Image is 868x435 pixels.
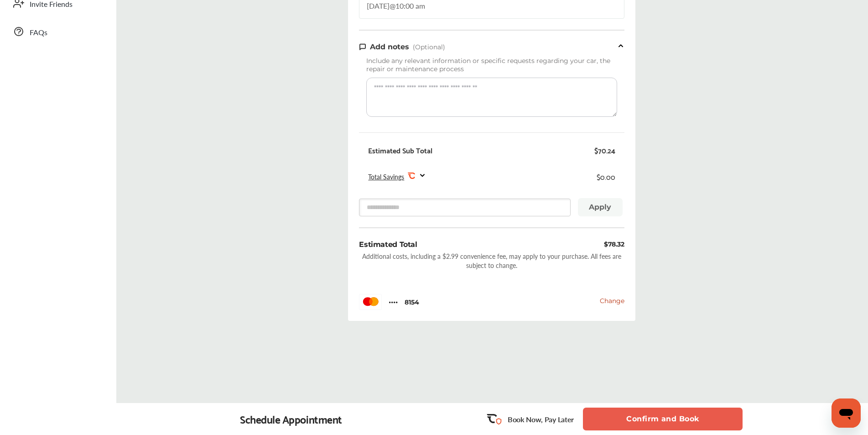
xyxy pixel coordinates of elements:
[395,0,425,11] span: 10:00 am
[359,239,417,250] div: Estimated Total
[583,408,743,430] button: Confirm and Book
[508,414,574,425] p: Book Now, Pay Later
[600,297,624,305] span: Change
[367,0,390,11] span: [DATE]
[368,146,432,155] div: Estimated Sub Total
[578,198,623,216] button: Apply
[30,27,47,39] span: FAQs
[413,43,445,51] span: (Optional)
[8,20,107,43] a: FAQs
[604,239,624,250] div: $78.32
[240,413,342,425] div: Schedule Appointment
[597,170,615,183] div: $0.00
[359,43,366,51] img: note-icon.db9493fa.svg
[359,294,382,310] img: MasterCard.svg
[389,298,398,306] span: 8154
[832,398,861,428] iframe: Button to launch messaging window
[359,252,624,270] div: Additional costs, including a $2.99 convenience fee, may apply to your purchase. All fees are sub...
[405,298,419,306] span: 8154
[368,172,404,181] span: Total Savings
[366,57,610,73] span: Include any relevant information or specific requests regarding your car, the repair or maintenan...
[370,42,409,51] span: Add notes
[594,146,615,155] div: $70.24
[390,0,395,11] span: @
